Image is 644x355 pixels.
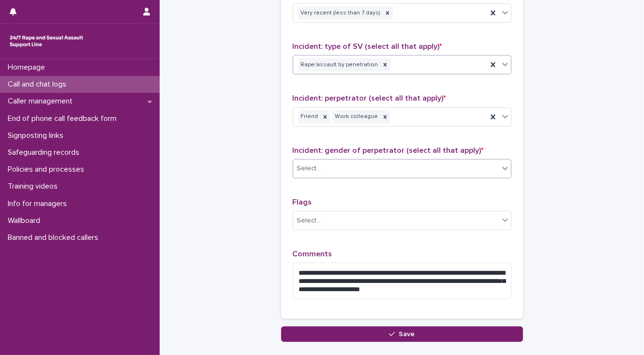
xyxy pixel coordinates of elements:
p: Call and chat logs [4,80,74,89]
p: Banned and blocked callers [4,233,106,242]
button: Save [281,326,523,342]
span: Incident: type of SV (select all that apply) [293,43,442,50]
img: rhQMoQhaT3yELyF149Cw [8,31,85,51]
div: Select... [297,216,321,226]
p: Signposting links [4,131,71,140]
span: Comments [293,250,332,258]
div: Rape/assault by penetration [298,59,380,72]
span: Save [399,331,415,338]
div: Select... [297,163,321,174]
div: Friend [298,110,320,123]
p: Safeguarding records [4,148,87,157]
span: Flags [293,198,312,206]
p: Info for managers [4,199,75,208]
p: Homepage [4,63,53,72]
span: Incident: gender of perpetrator (select all that apply) [293,147,484,154]
p: Wallboard [4,216,48,225]
p: Training videos [4,182,65,191]
div: Very recent (less than 7 days) [298,7,382,20]
p: Caller management [4,97,80,106]
p: Policies and processes [4,165,92,174]
p: End of phone call feedback form [4,114,124,123]
div: Work colleague [332,110,380,123]
span: Incident: perpetrator (select all that apply) [293,94,446,102]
